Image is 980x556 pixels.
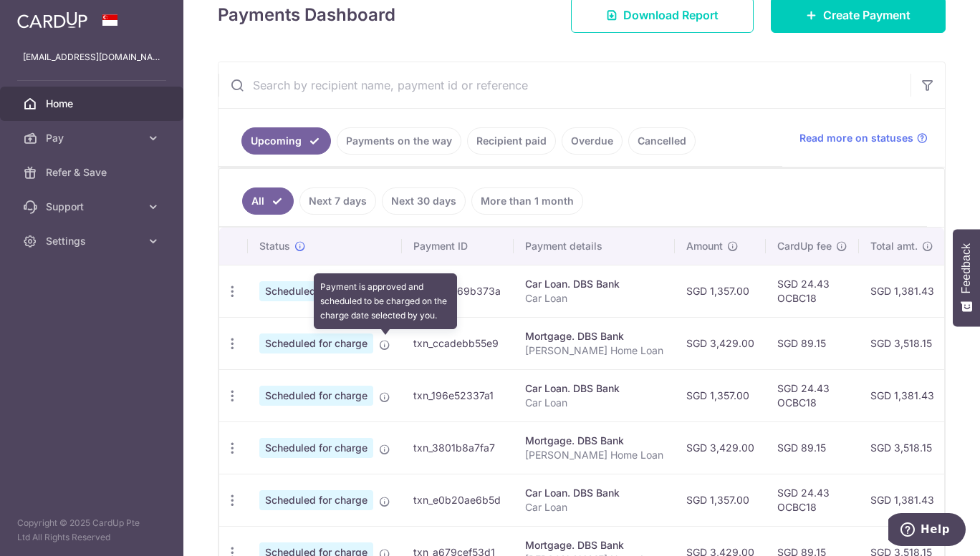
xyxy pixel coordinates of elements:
td: SGD 1,357.00 [675,265,766,317]
td: txn_e0b20ae6b5d [402,474,514,526]
td: SGD 3,518.15 [859,421,946,474]
span: Settings [46,234,140,248]
span: Create Payment [823,6,911,24]
span: Scheduled for charge [259,438,373,458]
td: SGD 1,381.43 [859,369,946,421]
th: Payment details [514,228,675,265]
a: Cancelled [628,127,696,155]
span: Scheduled for charge [259,281,373,301]
img: CardUp [17,11,87,29]
a: All [242,187,294,215]
td: txn_3801b8a7fa7 [402,421,514,474]
td: SGD 1,381.43 [859,265,946,317]
td: txn_ccadebb55e9 [402,317,514,369]
h4: Payments Dashboard [218,2,395,28]
a: Overdue [562,127,623,155]
div: Mortgage. DBS Bank [525,434,663,448]
a: Next 30 days [382,187,466,215]
p: [PERSON_NAME] Home Loan [525,343,663,358]
td: SGD 3,518.15 [859,317,946,369]
span: Feedback [960,243,973,293]
td: SGD 1,357.00 [675,474,766,526]
span: Scheduled for charge [259,386,373,406]
span: Pay [46,131,140,145]
p: [PERSON_NAME] Home Loan [525,448,663,462]
span: Scheduled for charge [259,490,373,510]
p: Car Loan [525,500,663,514]
td: SGD 89.15 [766,317,859,369]
div: Mortgage. DBS Bank [525,329,663,343]
div: Car Loan. DBS Bank [525,486,663,500]
p: Car Loan [525,291,663,306]
iframe: Opens a widget where you can find more information [888,513,966,549]
span: Read more on statuses [799,131,913,145]
input: Search by recipient name, payment id or reference [218,62,911,108]
span: CardUp fee [777,239,832,253]
td: SGD 3,429.00 [675,317,766,369]
button: Feedback - Show survey [953,229,980,326]
a: Recipient paid [467,127,556,155]
td: SGD 1,357.00 [675,369,766,421]
div: Mortgage. DBS Bank [525,538,663,552]
span: Home [46,97,140,111]
td: txn_196e52337a1 [402,369,514,421]
span: Scheduled for charge [259,333,373,353]
td: SGD 24.43 OCBC18 [766,369,859,421]
a: Next 7 days [299,187,376,215]
span: Refer & Save [46,165,140,180]
th: Payment ID [402,228,514,265]
td: SGD 24.43 OCBC18 [766,265,859,317]
a: More than 1 month [471,187,583,215]
td: SGD 89.15 [766,421,859,474]
a: Upcoming [241,127,331,155]
div: Payment is approved and scheduled to be charged on the charge date selected by you. [314,273,457,329]
span: Total amt. [870,239,918,253]
span: Download Report [623,6,719,24]
div: Car Loan. DBS Bank [525,277,663,291]
span: Amount [686,239,723,253]
td: txn_e35269b373a [402,265,514,317]
p: Car Loan [525,396,663,410]
a: Read more on statuses [799,131,928,145]
span: Status [259,239,290,253]
td: SGD 1,381.43 [859,474,946,526]
div: Car Loan. DBS Bank [525,381,663,396]
td: SGD 24.43 OCBC18 [766,474,859,526]
p: [EMAIL_ADDRESS][DOMAIN_NAME] [23,50,160,64]
td: SGD 3,429.00 [675,421,766,474]
span: Support [46,200,140,214]
a: Payments on the way [337,127,461,155]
